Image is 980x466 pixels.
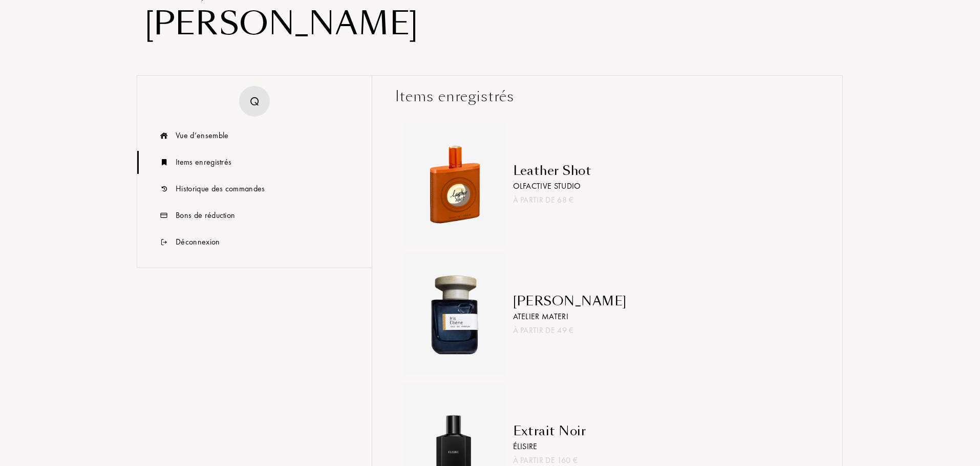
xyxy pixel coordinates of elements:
[395,86,819,107] div: Items enregistrés
[513,180,592,192] div: Olfactive Studio
[513,194,592,206] div: À partir de 68 €
[408,268,500,360] img: Iris Ebène
[176,183,265,195] div: Historique des commandes
[513,310,627,322] div: Atelier Materi
[395,123,819,246] a: Leather ShotLeather ShotOlfactive StudioÀ partir de 68 €
[250,92,259,110] div: Q
[176,129,228,142] div: Vue d’ensemble
[158,151,171,174] img: icn_book.svg
[408,138,500,230] img: Leather Shot
[513,324,627,336] div: À partir de 49 €
[158,124,171,147] img: icn_overview.svg
[158,204,171,227] img: icn_code.svg
[144,4,836,45] div: [PERSON_NAME]
[513,440,586,453] div: Élisire
[176,156,231,168] div: Items enregistrés
[158,231,171,254] img: icn_logout.svg
[513,162,592,180] div: Leather Shot
[395,253,819,375] a: Iris Ebène[PERSON_NAME]Atelier MateriÀ partir de 49 €
[513,292,627,310] div: [PERSON_NAME]
[176,209,235,221] div: Bons de réduction
[158,177,171,201] img: icn_history.svg
[513,422,586,440] div: Extrait Noir
[176,236,220,248] div: Déconnexion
